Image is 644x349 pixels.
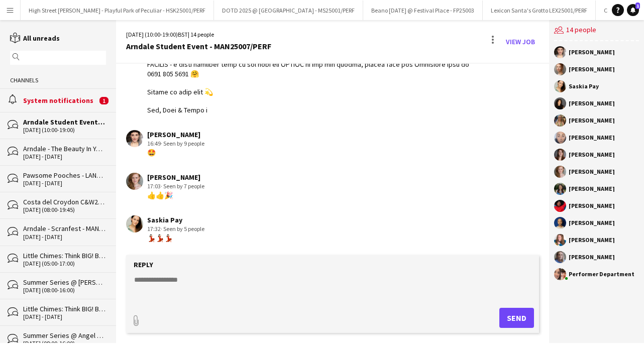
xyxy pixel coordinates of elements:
button: DOTD 2025 @ [GEOGRAPHIC_DATA] - MS25001/PERF [214,1,363,20]
div: [DATE] (08:00-16:00) [23,287,106,294]
div: [PERSON_NAME] [569,186,615,192]
span: · Seen by 7 people [161,182,204,190]
div: [PERSON_NAME] [147,130,204,139]
div: [DATE] (08:00-16:00) [23,340,106,347]
div: Performer Department [569,271,634,277]
div: [DATE] (05:00-17:00) [23,260,106,267]
button: Beano [DATE] @ Festival Place - FP25003 [363,1,483,20]
div: 💃🏻💃🏻💃🏻 [147,234,204,243]
div: [DATE] (10:00-19:00) | 14 people [126,30,271,39]
div: Arndale Student Event - MAN25007/PERF [23,118,106,127]
div: Saskia Pay [569,83,599,89]
span: BST [178,31,188,38]
div: [PERSON_NAME] [569,66,615,72]
label: Reply [134,260,153,269]
div: Arndale Student Event - MAN25007/PERF [126,42,271,51]
span: · Seen by 5 people [161,225,204,232]
div: [PERSON_NAME] [569,118,615,124]
div: [DATE] (08:00-19:45) [23,206,106,213]
div: [DATE] - [DATE] [23,234,106,241]
div: 14 people [554,20,639,41]
div: 16:49 [147,139,204,148]
div: 🤩 [147,148,204,157]
div: [DATE] - [DATE] [23,153,106,160]
button: High Street [PERSON_NAME] - Playful Park of Peculiar - HSK25001/PERF [21,1,214,20]
button: Lexicon Santa's Grotto LEX25001/PERF [483,1,596,20]
div: [PERSON_NAME] [569,152,615,158]
div: [DATE] - [DATE] [23,313,106,320]
div: [PERSON_NAME] [569,169,615,175]
span: · Seen by 9 people [161,140,204,147]
div: Saskia Pay [147,215,204,224]
a: All unreads [10,34,60,43]
span: 1 [99,97,109,104]
div: [PERSON_NAME] [569,237,615,243]
div: [DATE] - [DATE] [23,180,106,187]
div: [PERSON_NAME] [569,135,615,141]
span: 1 [635,3,640,9]
div: System notifications [23,96,97,105]
div: [PERSON_NAME] [147,173,204,182]
button: Send [499,308,534,328]
div: [DATE] (10:00-19:00) [23,127,106,134]
div: Arndale - Scranfest - MAN25003/PERF [23,224,106,233]
a: 1 [627,4,639,16]
div: Summer Series @ Angel Egg Soliders [23,331,106,340]
div: Pawsome Pooches - LAN25003/PERF [23,171,106,180]
div: 17:03 [147,182,204,191]
div: Summer Series @ [PERSON_NAME] & Wingz [23,278,106,287]
div: Little Chimes: Think BIG! BWCH25003/PERF [23,251,106,260]
a: View Job [502,34,539,50]
div: [PERSON_NAME] [569,203,615,209]
div: Arndale - The Beauty In You - MAN25006/PERF [23,144,106,153]
div: 👍👍🎉 [147,191,204,200]
div: 17:32 [147,224,204,234]
div: [PERSON_NAME] [569,49,615,55]
div: Costa del Croydon C&W25003/PERF BINGO on the BEACH [23,197,106,206]
div: Little Chimes: Think BIG! BWCH25003/PERF [23,304,106,313]
div: [PERSON_NAME] [569,220,615,226]
div: [PERSON_NAME] [569,100,615,106]
div: [PERSON_NAME] [569,254,615,260]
